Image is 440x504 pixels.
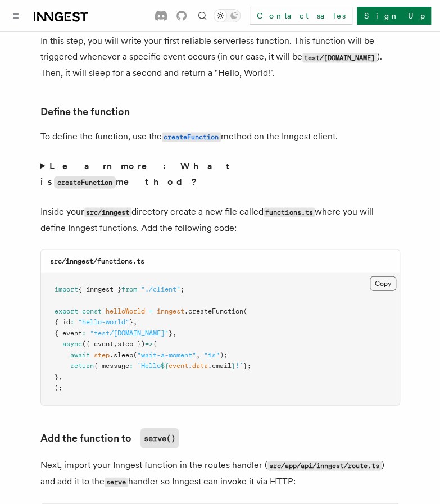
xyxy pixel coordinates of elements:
[94,351,110,358] span: step
[40,457,400,489] p: Next, import your Inngest function in the routes handler ( ) and add it to the handler so Inngest...
[137,351,196,358] span: "wait-a-moment"
[94,361,129,369] span: { message
[302,53,377,62] code: test/[DOMAIN_NAME]
[70,351,90,358] span: await
[55,317,70,325] span: { id
[208,361,232,369] span: .email
[137,361,161,369] span: `Hello
[40,428,179,448] a: Add the function toserve()
[220,351,228,358] span: );
[50,257,144,265] code: src/inngest/functions.ts
[70,361,94,369] span: return
[55,383,62,391] span: );
[173,329,176,337] span: ,
[114,339,117,347] span: ,
[196,9,209,22] button: Find something...
[232,361,235,369] span: }
[169,361,188,369] span: event
[204,351,220,358] span: "1s"
[84,207,131,217] code: src/inngest
[129,317,133,325] span: }
[55,285,78,293] span: import
[196,351,200,358] span: ,
[121,285,137,293] span: from
[129,361,133,369] span: :
[106,307,145,315] span: helloWorld
[162,132,221,142] code: createFunction
[149,307,153,315] span: =
[192,361,208,369] span: data
[78,317,129,325] span: "hello-world"
[82,329,86,337] span: :
[40,160,234,187] strong: Learn more: What is method?
[267,461,382,470] code: src/app/api/inngest/route.ts
[54,176,116,188] code: createFunction
[162,130,221,141] a: createFunction
[58,373,62,380] span: ,
[264,207,315,217] code: functions.ts
[133,317,137,325] span: ,
[82,307,102,315] span: const
[40,103,130,119] a: Define the function
[370,276,396,290] button: Copy
[141,285,180,293] span: "./client"
[9,9,22,22] button: Toggle navigation
[40,203,400,235] p: Inside your directory create a new file called where you will define Inngest functions. Add the f...
[82,339,114,347] span: ({ event
[357,7,431,25] a: Sign Up
[243,307,247,315] span: (
[55,373,58,380] span: }
[214,9,241,22] button: Toggle dark mode
[188,361,192,369] span: .
[133,351,137,358] span: (
[55,329,82,337] span: { event
[110,351,133,358] span: .sleep
[157,307,184,315] span: inngest
[169,329,173,337] span: }
[90,329,169,337] span: "test/[DOMAIN_NAME]"
[55,307,78,315] span: export
[153,339,157,347] span: {
[62,339,82,347] span: async
[105,477,128,487] code: serve
[40,158,400,190] summary: Learn more: What iscreateFunctionmethod?
[184,307,243,315] span: .createFunction
[180,285,184,293] span: ;
[40,33,400,81] p: In this step, you will write your first reliable serverless function. This function will be trigg...
[161,361,169,369] span: ${
[140,428,179,448] code: serve()
[250,7,352,25] a: Contact sales
[235,361,243,369] span: !`
[243,361,251,369] span: };
[70,317,74,325] span: :
[145,339,153,347] span: =>
[78,285,121,293] span: { inngest }
[117,339,145,347] span: step })
[40,128,400,144] p: To define the function, use the method on the Inngest client.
